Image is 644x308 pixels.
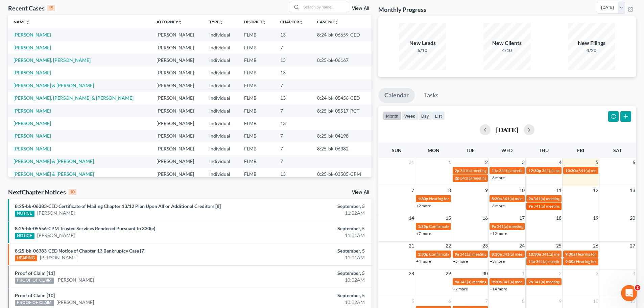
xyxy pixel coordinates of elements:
span: 16 [482,214,488,222]
span: 19 [592,214,599,222]
div: September, 5 [253,292,365,299]
td: [PERSON_NAME] [151,117,204,129]
span: 11a [492,168,498,173]
span: 9:30a [565,259,575,264]
div: 10 [69,189,76,195]
a: +3 more [490,259,505,264]
span: 10 [519,186,525,194]
div: PROOF OF CLAIM [15,278,54,284]
span: 1:35p [418,224,428,229]
td: FLMB [239,28,275,41]
span: Fri [577,147,584,153]
span: 9a [528,204,533,209]
a: [PERSON_NAME] [14,120,51,126]
div: 11:01AM [253,232,365,239]
td: 13 [275,28,312,41]
span: 4 [632,269,636,278]
td: Individual [204,92,239,104]
a: [PERSON_NAME] [37,232,75,239]
span: Tue [466,147,475,153]
td: 7 [275,41,312,54]
td: 13 [275,168,312,180]
td: Individual [204,104,239,117]
span: 8:30a [492,252,502,257]
div: September, 5 [253,203,365,210]
span: 341(a) meeting for [PERSON_NAME] [542,252,607,257]
td: 7 [275,130,312,142]
a: 8:25-bk-06383-CED Certificate of Mailing Chapter 13/12 Plan Upon All or Additional Creditors [8] [15,203,221,209]
td: 8:25-bk-06167 [312,54,372,66]
span: 3 [595,269,599,278]
td: FLMB [239,168,275,180]
button: day [418,111,432,120]
td: [PERSON_NAME] [151,155,204,168]
div: 4/20 [568,47,615,54]
td: 7 [275,142,312,155]
span: 9a [528,196,533,201]
span: Mon [428,147,439,153]
a: Case Nounfold_more [317,19,339,24]
span: 6 [448,297,452,305]
td: [PERSON_NAME] [151,28,204,41]
span: 30 [482,269,488,278]
span: 17 [519,214,525,222]
i: unfold_more [299,20,303,24]
span: 20 [629,214,636,222]
span: 341(a) meeting for [PERSON_NAME] [578,168,644,173]
td: 8:24-bk-06659-CED [312,28,372,41]
td: Individual [204,155,239,168]
a: +4 more [416,259,431,264]
td: 8:25-bk-05517-RCT [312,104,372,117]
span: Confirmation Hearing for [PERSON_NAME] & [PERSON_NAME] [429,224,542,229]
span: 5 [411,297,415,305]
span: 2p [455,168,459,173]
span: 10 [592,297,599,305]
span: Wed [501,147,512,153]
td: Individual [204,79,239,92]
div: NextChapter Notices [8,188,76,196]
span: 341(a) meeting for [PERSON_NAME] [533,196,599,201]
span: 4 [558,158,562,166]
span: 341(a) meeting for [PERSON_NAME] & [PERSON_NAME] [497,224,598,229]
span: 341(a) meeting for [PERSON_NAME] & [PERSON_NAME] [499,168,600,173]
div: NOTICE [15,233,34,239]
td: Individual [204,130,239,142]
span: 1 [448,158,452,166]
a: [PERSON_NAME] & [PERSON_NAME] [14,158,94,164]
span: Hearing for [PERSON_NAME] [429,196,482,201]
span: 26 [592,242,599,250]
td: 7 [275,155,312,168]
a: Proof of Claim [11] [15,270,55,276]
span: 9 [484,186,488,194]
td: FLMB [239,104,275,117]
span: 11 [555,186,562,194]
i: unfold_more [26,20,30,24]
a: +12 more [490,231,507,236]
a: View All [352,6,369,11]
button: list [432,111,445,120]
a: Nameunfold_more [14,19,30,24]
a: 8:25-bk-06383-CED Notice of Chapter 13 Bankruptcy Case [7] [15,248,145,254]
td: 7 [275,79,312,92]
span: 2 [484,158,488,166]
td: 13 [275,67,312,79]
span: 341(a) meeting for [PERSON_NAME] [502,279,568,284]
a: [PERSON_NAME] [14,45,51,50]
div: NOTICE [15,211,34,217]
td: Individual [204,54,239,66]
a: +5 more [453,259,468,264]
div: 11:02AM [253,210,365,216]
a: [PERSON_NAME] [40,254,77,261]
a: Calendar [378,88,415,103]
i: unfold_more [219,20,223,24]
span: 1 [521,269,525,278]
a: [PERSON_NAME] [14,70,51,75]
i: unfold_more [262,20,266,24]
span: 14 [408,214,415,222]
td: [PERSON_NAME] [151,67,204,79]
td: [PERSON_NAME] [151,168,204,180]
span: Thu [539,147,549,153]
td: Individual [204,41,239,54]
div: 10:02AM [253,277,365,283]
h3: Monthly Progress [378,5,426,14]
